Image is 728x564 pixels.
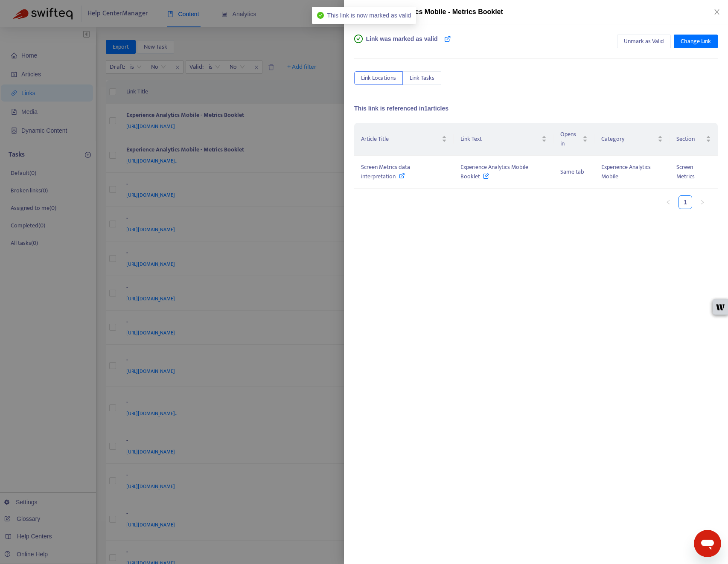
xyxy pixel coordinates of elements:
[460,162,528,181] span: Experience Analytics Mobile Booklet
[460,134,540,144] span: Link Text
[674,35,718,48] button: Change Link
[711,8,723,16] button: Close
[327,12,411,19] span: This link is now marked as valid
[678,195,692,209] li: 1
[696,195,709,209] button: right
[679,196,692,209] a: 1
[670,123,718,156] th: Section
[553,123,594,156] th: Opens in
[676,134,704,144] span: Section
[696,195,709,209] li: Next Page
[601,134,656,144] span: Category
[317,12,324,19] span: check-circle
[354,105,448,112] span: This link is referenced in 1 articles
[361,73,396,83] span: Link Locations
[354,123,454,156] th: Article Title
[676,162,695,181] span: Screen Metrics
[617,35,671,48] button: Unmark as Valid
[594,123,670,156] th: Category
[601,162,651,181] span: Experience Analytics Mobile
[666,200,671,205] span: left
[713,9,720,15] span: close
[354,71,403,85] button: Link Locations
[661,195,675,209] li: Previous Page
[366,35,438,52] span: Link was marked as valid
[354,35,363,43] span: check-circle
[681,37,711,46] span: Change Link
[410,73,434,83] span: Link Tasks
[361,162,410,181] span: Screen Metrics data interpretation
[560,130,581,148] span: Opens in
[361,134,440,144] span: Article Title
[661,195,675,209] button: left
[694,530,721,557] iframe: Button to launch messaging window
[354,8,503,15] span: Experience Analytics Mobile - Metrics Booklet
[403,71,441,85] button: Link Tasks
[624,37,664,46] span: Unmark as Valid
[454,123,553,156] th: Link Text
[560,167,584,177] span: Same tab
[700,200,705,205] span: right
